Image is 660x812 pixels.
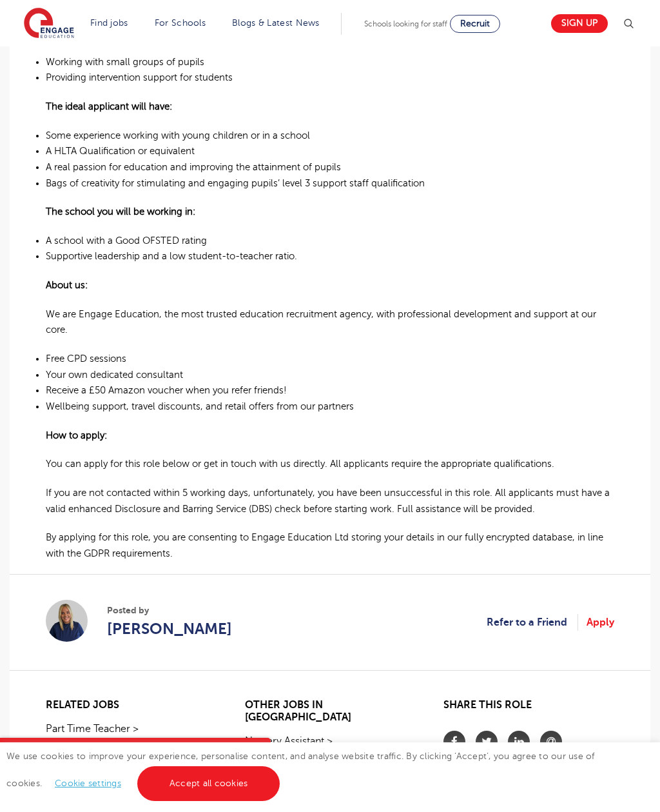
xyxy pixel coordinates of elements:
li: Bags of creativity for stimulating and engaging pupils’ level 3 support staff qualification [46,175,614,192]
a: Accept all cookies [137,766,280,801]
a: For Schools [155,18,206,28]
a: Blogs & Latest News [232,18,320,28]
a: Sign up [551,14,608,33]
li: Receive a £50 Amazon voucher when you refer friends! [46,382,614,399]
span: Posted by [107,604,232,617]
a: Part Time Teacher >Extra information [46,721,217,748]
a: Refer to a Friend [487,614,578,631]
li: A real passion for education and improving the attainment of pupils [46,159,614,175]
span: Schools looking for staff [364,19,447,28]
li: Your own dedicated consultant [46,367,614,383]
button: Close [245,738,271,764]
li: Working with small groups of pupils [46,54,614,70]
a: Recruit [450,15,500,33]
span: Recruit [460,19,490,28]
h2: Other jobs in [GEOGRAPHIC_DATA] [245,699,416,724]
li: Supportive leadership and a low student-to-teacher ratio. [46,248,614,264]
strong: About us: [46,280,88,290]
strong: The school you will be working in: [46,206,195,217]
span: Extra information [46,737,217,748]
h2: Related jobs [46,699,217,711]
a: Cookie settings [55,778,121,788]
span: We use cookies to improve your experience, personalise content, and analyse website traffic. By c... [6,751,595,788]
strong: The ideal applicant will have: [46,101,172,112]
p: We are Engage Education, the most trusted education recruitment agency, with professional develop... [46,306,614,338]
li: A school with a Good OFSTED rating [46,233,614,249]
li: Providing intervention support for students [46,70,614,86]
strong: How to apply: [46,430,107,441]
li: A HLTA Qualification or equivalent [46,143,614,159]
li: Wellbeing support, travel discounts, and retail offers from our partners [46,399,614,415]
p: If you are not contacted within 5 working days, unfortunately, you have been unsuccessful in this... [46,485,614,517]
img: Engage Education [24,8,74,40]
a: [PERSON_NAME] [107,617,232,640]
h2: Share this role [443,699,614,718]
a: Find jobs [90,18,128,28]
li: Some experience working with young children or in a school [46,128,614,144]
a: Nursery Assistant >Extra information [245,733,416,760]
li: Free CPD sessions [46,351,614,367]
p: By applying for this role, you are consenting to Engage Education Ltd storing your details in our... [46,530,614,561]
p: You can apply for this role below or get in touch with us directly. All applicants require the ap... [46,456,614,472]
a: Apply [587,614,614,631]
